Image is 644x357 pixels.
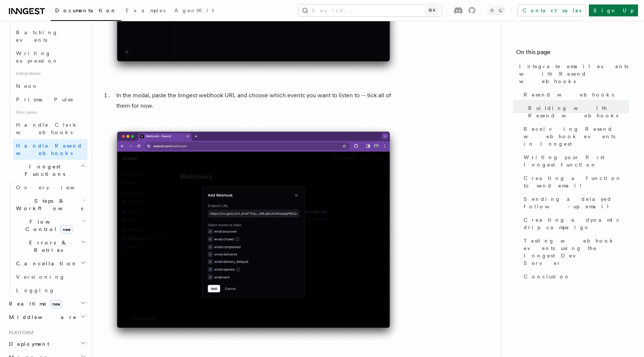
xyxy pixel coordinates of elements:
[50,300,62,308] span: new
[13,67,88,79] span: Integrations
[121,2,170,20] a: Examples
[524,195,629,210] span: Sending a delayed follow-up email
[6,330,34,336] span: Platform
[13,47,88,67] a: Writing expression
[528,104,629,119] span: Building with Resend webhooks
[521,270,629,283] a: Conclusion
[525,101,629,122] a: Building with Resend webhooks
[13,260,78,267] span: Cancellation
[13,239,81,254] span: Errors & Retries
[170,2,218,20] a: AgentKit
[60,225,73,234] span: new
[524,154,629,168] span: Writing your first Inngest function
[51,2,121,21] a: Documentation
[13,215,88,236] button: Flow Controlnew
[16,122,78,135] span: Handle Clerk webhooks
[174,7,214,13] span: AgentKit
[126,7,165,13] span: Examples
[524,174,629,189] span: Creating a function to send email
[6,340,49,348] span: Deployment
[521,151,629,171] a: Writing your first Inngest function
[104,123,402,345] img: A form in a modal window with a field to paste a webhook URL and a list of possible events to lis...
[13,257,88,270] button: Cancellation
[516,60,629,88] a: Integrate email events with Resend webhooks
[16,50,59,64] span: Writing expression
[521,213,629,234] a: Creating a dynamic drip campaign
[16,143,82,156] span: Handle Resend webhooks
[299,4,442,16] button: Search...⌘K
[521,192,629,213] a: Sending a delayed follow-up email
[6,160,88,181] button: Inngest Functions
[13,236,88,257] button: Errors & Retries
[524,237,629,267] span: Testing webhook events using the Inngest Dev Server
[6,337,88,351] button: Deployment
[13,26,88,47] a: Batching events
[518,4,586,16] a: Contact sales
[516,48,629,60] h4: On this page
[13,106,88,118] span: Use cases
[114,90,402,111] li: In the modal, paste the Inngest webhook URL and choose which events you want to listen to -- tick...
[521,88,629,101] a: Resend webhooks
[13,93,88,106] a: Prisma Pulse
[16,184,93,190] span: Overview
[13,118,88,139] a: Handle Clerk webhooks
[13,218,82,233] span: Flow Control
[13,194,88,215] button: Steps & Workflows
[16,274,65,280] span: Versioning
[524,273,570,280] span: Conclusion
[13,181,88,194] a: Overview
[524,91,614,98] span: Resend webhooks
[521,122,629,151] a: Receiving Resend webhook events in Inngest
[521,234,629,270] a: Testing webhook events using the Inngest Dev Server
[13,79,88,93] a: Neon
[521,171,629,192] a: Creating a function to send email
[13,284,88,297] a: Logging
[55,7,117,13] span: Documentation
[6,313,77,321] span: Middleware
[16,287,55,293] span: Logging
[16,97,74,102] span: Prisma Pulse
[13,139,88,160] a: Handle Resend webhooks
[13,270,88,284] a: Versioning
[6,297,88,310] button: Realtimenew
[427,7,437,14] kbd: ⌘K
[589,4,638,16] a: Sign Up
[16,83,38,89] span: Neon
[524,216,629,231] span: Creating a dynamic drip campaign
[6,310,88,324] button: Middleware
[13,197,83,212] span: Steps & Workflows
[524,125,629,148] span: Receiving Resend webhook events in Inngest
[16,29,58,43] span: Batching events
[519,63,629,85] span: Integrate email events with Resend webhooks
[6,163,80,178] span: Inngest Functions
[6,181,88,297] div: Inngest Functions
[6,300,62,307] span: Realtime
[487,6,505,15] button: Toggle dark mode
